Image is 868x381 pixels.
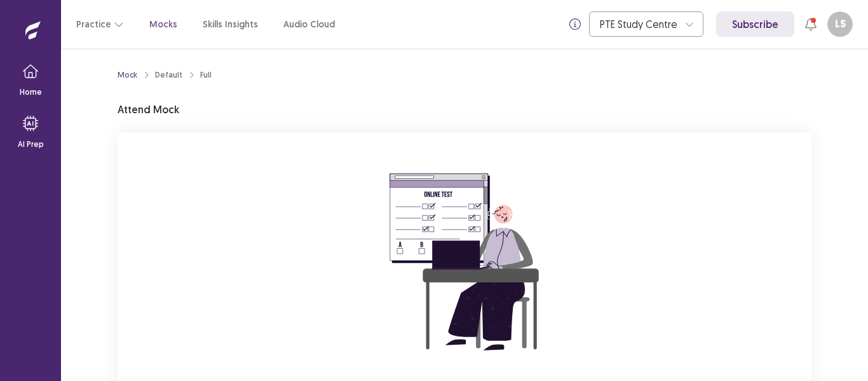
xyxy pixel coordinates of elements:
[600,12,679,36] div: PTE Study Centre
[118,102,179,117] p: Attend Mock
[716,11,794,37] a: Subscribe
[20,87,42,98] p: Home
[18,139,44,150] p: AI Prep
[350,148,579,377] img: attend-mock
[564,13,587,36] button: info
[149,18,177,31] a: Mocks
[200,69,212,81] div: Full
[118,69,212,81] nav: breadcrumb
[827,11,853,37] button: LS
[118,69,137,81] a: Mock
[203,18,258,31] a: Skills Insights
[155,69,182,81] div: Default
[283,18,335,31] a: Audio Cloud
[76,13,124,36] button: Practice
